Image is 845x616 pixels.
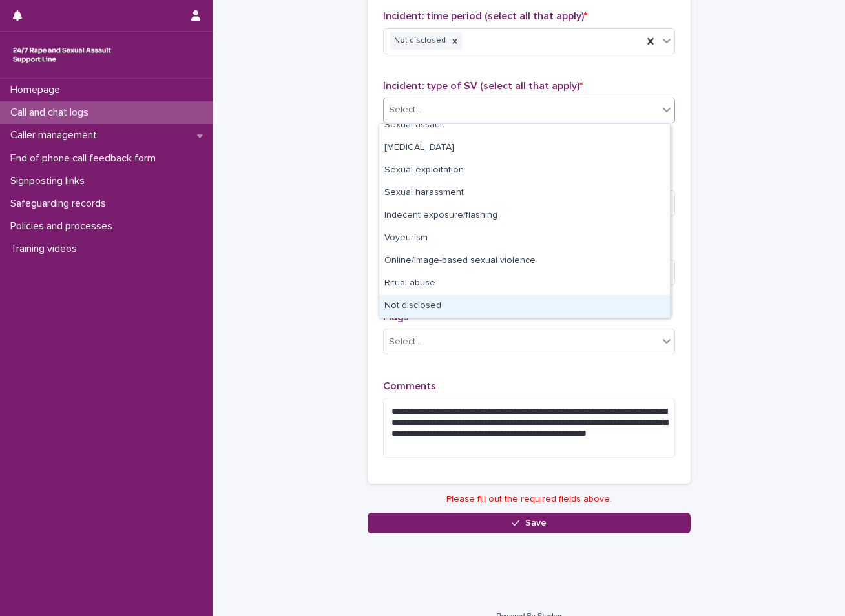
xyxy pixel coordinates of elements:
button: Save [368,513,691,533]
div: Child sexual abuse [379,137,670,159]
div: Voyeurism [379,227,670,250]
span: Save [525,518,547,528]
p: Safeguarding records [5,198,116,210]
p: Homepage [5,84,70,96]
span: Incident: type of SV (select all that apply) [383,81,583,91]
span: Comments [383,381,436,391]
div: Not disclosed [379,295,670,318]
div: Not disclosed [390,32,448,50]
div: Sexual assault [379,114,670,137]
p: Caller management [5,129,107,141]
span: Incident: time period (select all that apply) [383,11,587,21]
p: Training videos [5,243,87,255]
div: Select... [389,103,421,117]
p: Call and chat logs [5,107,99,119]
div: Ritual abuse [379,272,670,295]
div: Indecent exposure/flashing [379,205,670,227]
div: Sexual harassment [379,182,670,205]
img: rhQMoQhaT3yELyF149Cw [10,42,114,68]
div: Select... [389,335,421,349]
p: Policies and processes [5,220,123,232]
div: Online/image-based sexual violence [379,250,670,272]
div: Sexual exploitation [379,159,670,182]
p: End of phone call feedback form [5,152,166,165]
p: Signposting links [5,175,95,187]
p: Please fill out the required fields above. [368,494,691,505]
